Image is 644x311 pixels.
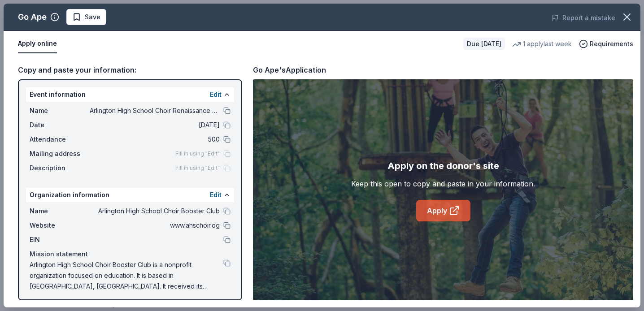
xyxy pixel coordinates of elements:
[463,38,505,50] div: Due [DATE]
[26,87,234,102] div: Event information
[30,234,90,245] span: EIN
[552,13,615,23] button: Report a mistake
[590,39,633,49] span: Requirements
[512,39,572,49] div: 1 apply last week
[175,164,220,172] span: Fill in using "Edit"
[30,206,90,216] span: Name
[210,190,222,200] button: Edit
[30,163,90,173] span: Description
[30,148,90,159] span: Mailing address
[30,259,223,292] span: Arlington High School Choir Booster Club is a nonprofit organization focused on education. It is ...
[90,220,220,231] span: www.ahschoir.og
[85,12,100,22] span: Save
[30,120,90,130] span: Date
[387,159,499,173] div: Apply on the donor's site
[351,178,535,189] div: Keep this open to copy and paste in your information.
[26,188,234,202] div: Organization information
[210,89,222,100] button: Edit
[18,64,242,76] div: Copy and paste your information:
[90,120,220,130] span: [DATE]
[579,39,633,49] button: Requirements
[416,200,470,221] a: Apply
[253,64,326,76] div: Go Ape's Application
[30,220,90,231] span: Website
[175,150,220,157] span: Fill in using "Edit"
[66,9,106,25] button: Save
[18,10,47,24] div: Go Ape
[18,35,57,53] button: Apply online
[30,105,90,116] span: Name
[30,134,90,145] span: Attendance
[90,206,220,216] span: Arlington High School Choir Booster Club
[90,134,220,145] span: 500
[90,105,220,116] span: Arlington High School Choir Renaissance Festival
[30,249,231,259] div: Mission statement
